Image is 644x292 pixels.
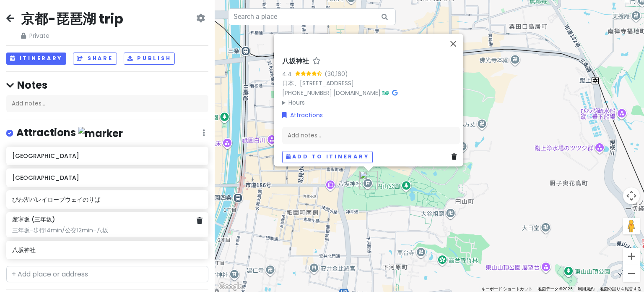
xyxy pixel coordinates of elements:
span: 地図データ ©2025 [538,287,573,291]
button: ズームアウト [623,265,640,282]
button: Itinerary [6,53,66,65]
h6: [GEOGRAPHIC_DATA] [12,152,202,160]
button: Add to itinerary [282,151,373,163]
button: Publish [124,53,175,65]
div: (30,160) [325,69,348,79]
a: Delete place [197,216,203,226]
input: + Add place or address [6,266,208,283]
i: Tripadvisor [382,90,389,96]
div: · · [282,57,460,107]
a: Star place [312,57,321,66]
h4: Notes [6,79,208,92]
a: Attractions [282,110,323,120]
a: 地図の誤りを報告する [600,287,641,291]
button: Share [73,53,117,65]
h6: 産寧坂 (三年坂) [12,216,55,223]
h4: Attractions [16,126,123,140]
img: Google [217,281,244,292]
div: 三年坂-步行14min/公交12min-八坂 [12,226,202,234]
div: 4.4 [282,69,295,79]
button: 地図のカメラ コントロール [623,187,640,204]
div: Add notes... [282,126,460,144]
span: Private [21,31,123,40]
button: 閉じる [443,34,463,54]
h6: びわ湖バレイロープウェイのりば [12,196,202,203]
button: ズームイン [623,248,640,265]
div: Add notes... [6,95,208,113]
img: marker [78,127,123,140]
div: 八坂神社 [359,171,378,189]
h2: 京都-琵琶湖 trip [21,10,123,28]
a: 日本、[STREET_ADDRESS] [282,79,354,87]
summary: Hours [282,98,460,107]
button: 地図上にペグマンをドロップして、ストリートビューを開きます [623,218,640,234]
a: 利用規約（新しいタブで開きます） [578,287,595,291]
a: [DOMAIN_NAME] [333,89,381,97]
h6: 八坂神社 [282,57,309,66]
h6: [GEOGRAPHIC_DATA] [12,174,202,182]
i: Google Maps [392,90,397,96]
button: キーボード ショートカット [481,286,532,292]
a: [PHONE_NUMBER] [282,89,332,97]
a: Google マップでこの地域を開きます（新しいウィンドウが開きます） [217,281,244,292]
h6: 八坂神社 [12,246,202,254]
input: Search a place [228,8,396,25]
a: Delete place [452,152,460,161]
